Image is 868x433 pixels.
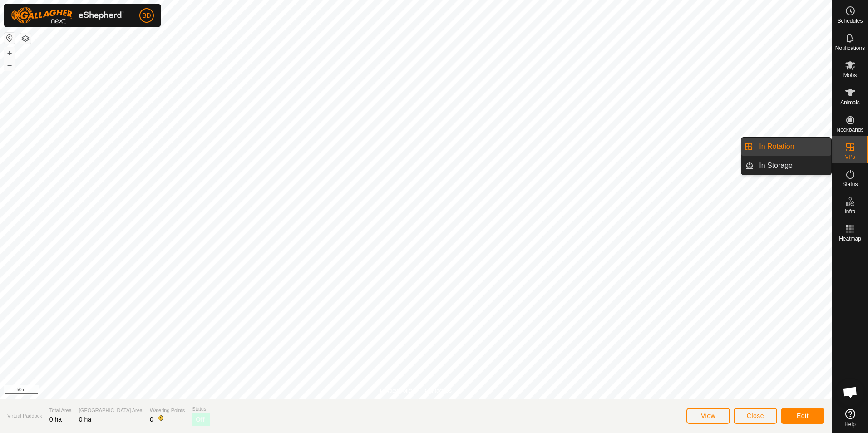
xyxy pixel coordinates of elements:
a: Help [832,405,868,431]
button: Close [734,408,777,424]
span: 0 [150,416,153,423]
a: Contact Us [425,387,452,395]
span: Help [844,422,856,427]
span: View [701,412,715,419]
li: In Storage [741,157,831,175]
a: Privacy Policy [380,387,414,395]
button: + [4,48,15,59]
a: In Rotation [754,138,831,156]
span: Off [196,415,205,424]
span: [GEOGRAPHIC_DATA] Area [79,407,143,414]
span: Mobs [843,73,857,78]
span: BD [142,11,151,20]
span: Total Area [49,407,72,414]
span: 0 ha [49,416,62,423]
li: In Rotation [741,138,831,156]
button: View [686,408,730,424]
span: In Storage [759,160,793,171]
span: VPs [845,154,855,160]
img: Gallagher Logo [11,7,124,24]
span: Animals [840,100,860,105]
span: Edit [797,412,809,419]
button: Reset Map [4,33,15,44]
span: Infra [844,209,855,214]
button: Edit [781,408,824,424]
a: Open chat [837,379,864,406]
span: Notifications [835,45,865,51]
span: 0 ha [79,416,91,423]
button: – [4,59,15,70]
a: In Storage [754,157,831,175]
span: Neckbands [836,127,863,133]
span: Status [842,182,858,187]
button: Map Layers [20,33,31,44]
span: Status [192,405,210,413]
span: Heatmap [839,236,861,241]
span: In Rotation [759,141,794,152]
span: Watering Points [150,407,185,414]
span: Schedules [837,18,863,24]
span: Virtual Paddock [7,412,42,420]
span: Close [747,412,764,419]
